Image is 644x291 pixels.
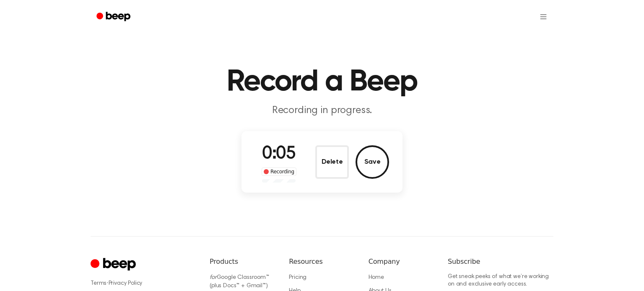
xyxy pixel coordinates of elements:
[210,275,217,281] i: for
[107,67,537,97] h1: Record a Beep
[262,145,296,163] span: 0:05
[91,279,196,288] div: ·
[210,257,275,267] h6: Products
[369,275,384,281] a: Home
[356,145,389,179] button: Save Audio Record
[448,257,553,267] h6: Subscribe
[315,145,349,179] button: Delete Audio Record
[289,275,306,281] a: Pricing
[448,273,553,288] p: Get sneak peeks of what we’re working on and exclusive early access.
[91,281,106,286] a: Terms
[369,257,434,267] h6: Company
[289,257,355,267] h6: Resources
[533,7,553,27] button: Open menu
[91,257,138,273] a: Cruip
[109,281,143,286] a: Privacy Policy
[161,104,483,118] p: Recording in progress.
[262,167,296,176] div: Recording
[210,275,269,289] a: forGoogle Classroom™ (plus Docs™ + Gmail™)
[91,9,138,25] a: Beep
